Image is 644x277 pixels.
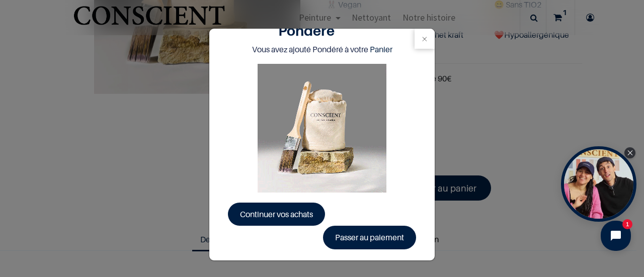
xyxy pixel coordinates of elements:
[415,29,435,49] button: Close
[217,22,395,39] h1: Pondéré
[561,146,636,222] div: Open Tolstoy
[345,44,368,54] span: à votre
[370,43,392,56] a: Panier
[624,147,635,158] div: Close Tolstoy widget
[312,44,343,54] spant: Pondéré
[561,146,636,222] div: Tolstoy bubble widget
[252,44,311,54] span: Vous avez ajouté
[228,203,325,226] a: Continuer vos achats
[561,146,636,222] div: Open Tolstoy widget
[592,212,639,259] iframe: Tidio Chat
[258,64,386,193] img: Product image
[323,226,416,249] a: Passer au paiement
[240,209,313,219] span: Continuer vos achats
